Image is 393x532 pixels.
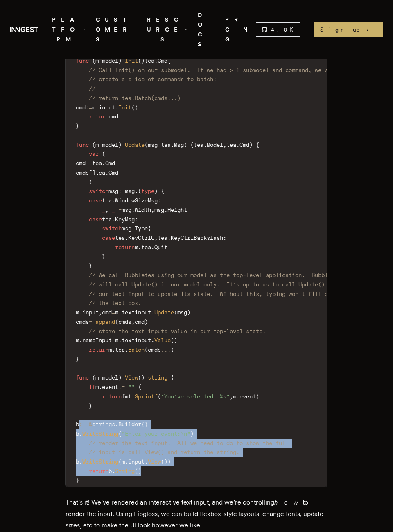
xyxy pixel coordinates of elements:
span: append [95,318,115,325]
span: m model [95,374,118,381]
span: PLATFORM [48,15,86,45]
span: tea [102,216,112,223]
span: ( [118,430,122,437]
span: } [76,477,79,484]
span: ) [141,374,145,381]
span: func [76,374,89,381]
span: Type [135,225,148,232]
span: m [233,393,236,400]
span: m model [95,141,118,148]
span: Width [135,207,151,213]
span: Cmd [239,141,249,148]
span: event [102,384,118,390]
span: ) [89,179,92,185]
span: ( [190,141,194,148]
span: tea [115,346,125,353]
span: KeyMsg [115,216,135,223]
span: Update [154,309,174,316]
span: != [118,384,125,390]
a: PRICING [225,10,256,49]
span: WindowSizeMsg [115,197,158,204]
span: ( [161,458,164,465]
span: . [105,169,108,176]
span: , [112,346,115,353]
span: _ [102,207,105,213]
span: . [112,468,115,474]
span: } [89,402,92,409]
span: ( [138,374,141,381]
span: string [148,374,167,381]
span: ... [161,346,171,353]
span: . [79,458,82,465]
span: . [151,244,154,250]
span: ) [138,468,141,474]
span: ) [135,104,138,111]
span: . [151,309,154,316]
span: Cmd [105,160,115,166]
span: ) [190,430,194,437]
span: return [102,393,122,400]
span: , [138,244,141,250]
span: ) [167,458,171,465]
span: ( [171,337,174,343]
span: nameInput [82,337,112,343]
span: := [118,188,125,194]
span: return [89,346,108,353]
span: . [131,207,135,213]
span: func [76,57,89,64]
span: switch [89,188,108,194]
span: } [76,123,79,129]
span: . [131,225,135,232]
span: ) [118,141,122,148]
span: tea [145,57,154,64]
span: Batch [128,346,145,353]
span: // We call Bubbletea using our model as the top-level application. Bubbletea [89,272,341,278]
span: { [171,374,174,381]
span: Height [167,207,187,213]
span: ) [145,318,148,325]
span: . [167,234,171,241]
span: ( [92,374,95,381]
span: . [115,421,118,427]
span: Msg [174,141,184,148]
span: tea [141,244,151,250]
span: tea [102,197,112,204]
span: tea [115,234,125,241]
span: textinput [122,309,151,316]
span: ( [92,141,95,148]
span: := [86,104,92,111]
span: m [76,309,79,316]
span: Init [125,57,138,64]
span: ) [164,458,167,465]
a: Sign up [314,22,383,37]
span: . [171,141,174,148]
span: Sprintf [135,393,158,400]
span: ) [118,374,122,381]
span: WriteString [82,458,118,465]
span: , [223,141,226,148]
span: cmd [76,104,86,111]
span: KeyCtrlBackslash [171,234,223,241]
span: . [99,384,102,390]
button: RESOURCES [145,10,188,49]
span: ( [145,141,148,148]
span: strings [92,421,115,427]
span: tea [226,141,236,148]
span: b [76,458,79,465]
span: return [115,244,135,250]
span: return [89,113,108,120]
span: . [236,141,239,148]
span: type [141,188,154,194]
span: , [131,318,135,325]
span: Cmd [108,169,118,176]
span: case [89,197,102,204]
span: msg [108,188,118,194]
span: cmd [135,318,145,325]
span: ) [187,309,190,316]
span: tea [95,169,105,176]
span: // store the text inputs value in our top-level state. [89,328,266,334]
span: , [154,234,158,241]
span: b [108,468,112,474]
span: Init [118,104,131,111]
span: → [363,25,377,34]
